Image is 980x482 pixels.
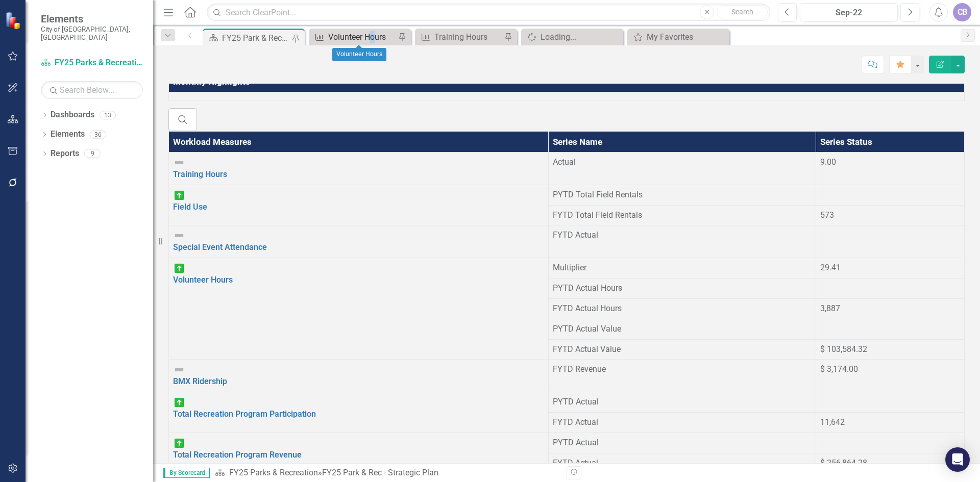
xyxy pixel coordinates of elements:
[51,129,85,140] a: Elements
[173,275,233,285] a: Volunteer Hours
[541,31,621,43] div: Loading...
[553,263,586,272] span: Multiplier
[553,458,598,468] span: FYTD Actual
[169,152,549,185] td: Double-Click to Edit Right Click for Context Menu
[803,7,894,19] div: Sep-22
[553,230,598,240] span: FYTD Actual
[173,136,544,148] div: Workload Measures
[418,31,502,43] a: Training Hours
[553,303,622,313] span: FYTD Actual Hours
[820,210,834,220] span: 573
[434,31,502,43] div: Training Hours
[41,81,143,99] input: Search Below...
[169,360,549,392] td: Double-Click to Edit Right Click for Context Menu
[173,409,316,419] a: Total Recreation Program Participation
[173,230,185,242] img: Not Defined
[215,467,559,479] div: »
[553,364,606,374] span: FYTD Revenue
[553,324,621,334] span: PYTD Actual Value
[945,447,970,472] div: Open Intercom Messenger
[207,4,770,21] input: Search ClearPoint...
[173,169,227,179] a: Training Hours
[332,48,386,61] div: Volunteer Hours
[820,344,867,354] span: $ 103,584.32
[553,136,812,148] div: Series Name
[553,190,643,199] span: PYTD Total Field Rentals
[173,396,185,409] img: On Target
[173,157,185,169] img: Not Defined
[173,262,185,274] img: On Target
[553,417,598,427] span: FYTD Actual
[553,344,621,354] span: FYTD Actual Value
[731,8,753,16] span: Search
[647,31,727,43] div: My Favorites
[553,283,622,293] span: PYTD Actual Hours
[169,433,549,473] td: Double-Click to Edit Right Click for Context Menu
[820,303,840,313] span: 3,887
[173,242,267,252] a: Special Event Attendance
[173,376,227,386] a: BMX Ridership
[222,32,289,44] div: FY25 Park & Rec - Strategic Plan
[820,364,858,374] span: $ 3,174.00
[816,152,964,185] td: Double-Click to Edit
[328,31,396,43] div: Volunteer Hours
[630,31,727,43] a: My Favorites
[173,450,302,460] a: Total Recreation Program Revenue
[553,397,599,407] span: PYTD Actual
[173,189,185,201] img: On Target
[820,263,841,272] span: 29.41
[717,5,768,19] button: Search
[51,109,94,121] a: Dashboards
[549,152,816,185] td: Double-Click to Edit
[553,157,576,167] span: Actual
[84,149,101,158] div: 9
[90,130,106,139] div: 36
[800,3,898,21] button: Sep-22
[820,157,836,167] span: 9.00
[553,438,599,447] span: PYTD Actual
[41,57,143,69] a: FY25 Parks & Recreation
[816,258,964,278] td: Double-Click to Edit
[820,458,867,468] span: $ 256,864.28
[169,258,549,360] td: Double-Click to Edit Right Click for Context Menu
[51,148,79,160] a: Reports
[322,468,438,477] div: FY25 Park & Rec - Strategic Plan
[100,111,116,119] div: 13
[169,92,965,101] td: Double-Click to Edit
[169,185,549,225] td: Double-Click to Edit Right Click for Context Menu
[5,11,23,29] img: ClearPoint Strategy
[820,417,845,427] span: 11,642
[169,225,549,258] td: Double-Click to Edit Right Click for Context Menu
[173,202,207,212] a: Field Use
[173,364,185,376] img: Not Defined
[953,3,971,21] button: CB
[549,258,816,278] td: Double-Click to Edit
[41,25,143,42] small: City of [GEOGRAPHIC_DATA], [GEOGRAPHIC_DATA]
[169,392,549,433] td: Double-Click to Edit Right Click for Context Menu
[163,468,210,478] span: By Scorecard
[524,31,621,43] a: Loading...
[311,31,396,43] a: Volunteer Hours
[553,210,642,220] span: FYTD Total Field Rentals
[41,13,143,25] span: Elements
[173,437,185,449] img: On Target
[229,468,318,477] a: FY25 Parks & Recreation
[820,136,960,148] div: Series Status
